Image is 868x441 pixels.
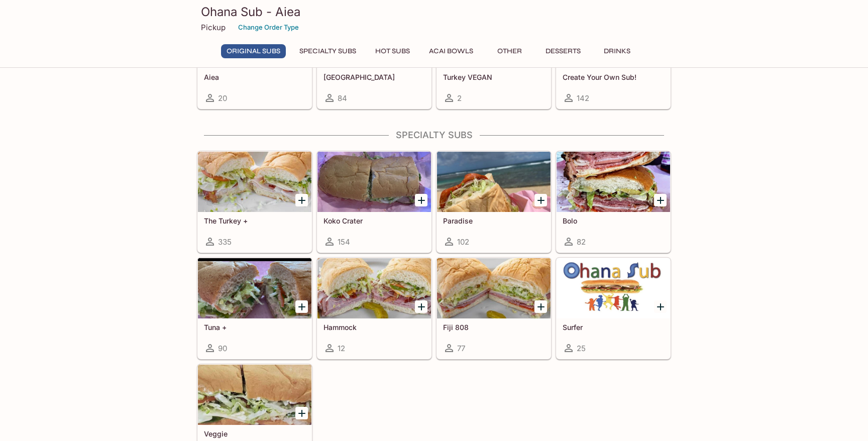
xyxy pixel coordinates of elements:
h5: Turkey VEGAN [443,73,545,81]
a: Koko Crater154 [317,151,431,253]
button: Acai Bowls [423,44,479,58]
h5: Veggie [204,429,305,438]
span: 142 [577,93,589,103]
p: Pickup [201,23,226,32]
div: Hammock [317,258,431,318]
span: 154 [338,237,350,247]
div: Tuna + [198,258,311,318]
button: Add Hammock [415,300,427,313]
button: Add Fiji 808 [534,300,547,313]
button: Hot Subs [370,44,415,58]
div: Aiea [198,8,311,68]
a: The Turkey +335 [197,151,312,253]
span: 90 [218,344,227,353]
h4: Specialty Subs [197,130,671,141]
div: Veggie [198,365,311,425]
h5: Surfer [563,323,664,332]
div: Create Your Own Sub! [557,8,670,68]
span: 25 [577,344,586,353]
h5: Create Your Own Sub! [563,73,664,81]
button: Add Veggie [295,407,308,419]
a: Surfer25 [556,258,671,359]
button: Change Order Type [234,20,303,35]
span: 82 [577,237,586,247]
h5: Paradise [443,216,545,225]
button: Add Tuna + [295,300,308,313]
h5: Aiea [204,73,305,81]
div: The Turkey + [198,152,311,212]
div: Surfer [557,258,670,318]
a: Tuna +90 [197,258,312,359]
div: Turkey [317,8,431,68]
button: Other [487,44,532,58]
span: 335 [218,237,232,247]
div: Koko Crater [317,152,431,212]
h5: Bolo [563,216,664,225]
button: Desserts [540,44,586,58]
span: 2 [457,93,462,103]
button: Add The Turkey + [295,194,308,206]
button: Add Bolo [654,194,667,206]
div: Fiji 808 [437,258,551,318]
h5: [GEOGRAPHIC_DATA] [323,73,425,81]
span: 84 [338,93,347,103]
button: Specialty Subs [294,44,362,58]
a: Bolo82 [556,151,671,253]
button: Drinks [594,44,639,58]
span: 77 [457,344,465,353]
h5: Fiji 808 [443,323,545,332]
h5: The Turkey + [204,216,305,225]
button: Original Subs [221,44,286,58]
button: Add Koko Crater [415,194,427,206]
h3: Ohana Sub - Aiea [201,4,667,20]
button: Add Paradise [534,194,547,206]
h5: Koko Crater [323,216,425,225]
span: 20 [218,93,227,103]
button: Add Surfer [654,300,667,313]
div: Paradise [437,152,551,212]
h5: Tuna + [204,323,305,332]
span: 102 [457,237,469,247]
a: Fiji 80877 [437,258,551,359]
span: 12 [338,344,345,353]
div: Bolo [557,152,670,212]
div: Turkey VEGAN [437,8,551,68]
h5: Hammock [323,323,425,332]
a: Paradise102 [437,151,551,253]
a: Hammock12 [317,258,431,359]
